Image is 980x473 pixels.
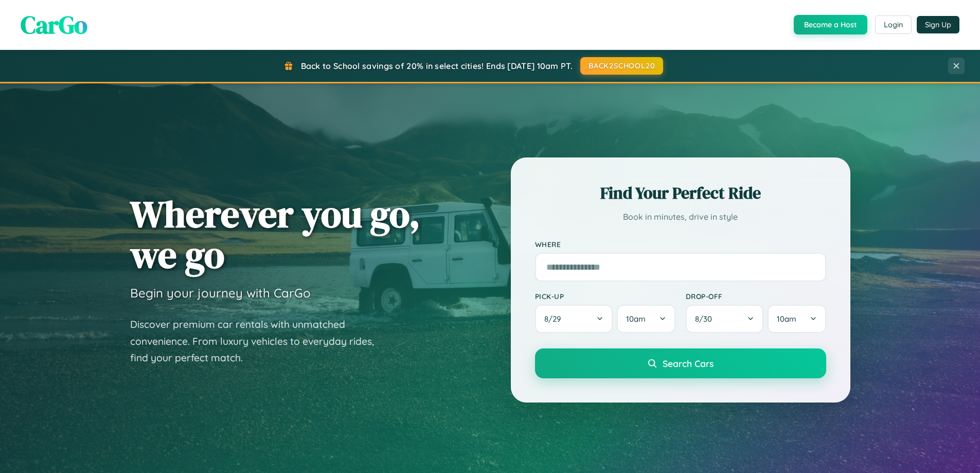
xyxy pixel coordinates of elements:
label: Where [535,240,826,249]
p: Discover premium car rentals with unmatched convenience. From luxury vehicles to everyday rides, ... [130,316,387,366]
span: 10am [777,314,796,324]
button: BACK2SCHOOL20 [580,57,663,75]
button: 8/29 [535,305,613,333]
h2: Find Your Perfect Ride [535,182,826,204]
button: 10am [617,305,675,333]
label: Pick-up [535,292,675,301]
h1: Wherever you go, we go [130,194,420,275]
button: Login [875,15,912,34]
label: Drop-off [686,292,826,301]
span: 8 / 29 [544,314,566,324]
h3: Begin your journey with CarGo [130,285,311,301]
button: 10am [768,305,826,333]
span: Back to School savings of 20% in select cities! Ends [DATE] 10am PT. [301,61,573,71]
span: 8 / 30 [695,314,717,324]
button: Search Cars [535,348,826,378]
button: Sign Up [917,16,959,33]
p: Book in minutes, drive in style [535,209,826,224]
span: CarGo [21,8,87,42]
span: 10am [626,314,646,324]
button: 8/30 [686,305,764,333]
button: Become a Host [794,15,867,34]
span: Search Cars [663,358,714,369]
